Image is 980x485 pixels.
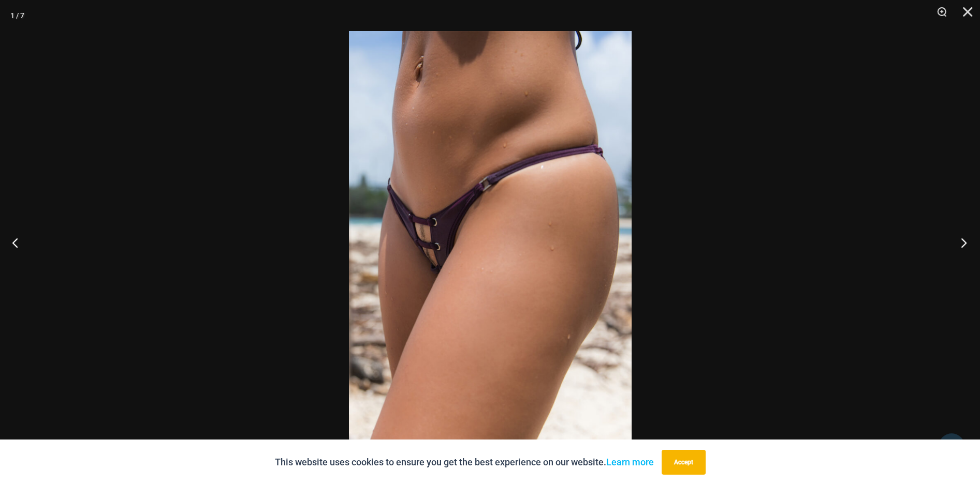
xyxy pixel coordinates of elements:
[941,217,980,268] button: Next
[10,8,24,23] div: 1 / 7
[275,454,654,470] p: This website uses cookies to ensure you get the best experience on our website.
[606,457,654,467] a: Learn more
[662,450,706,475] button: Accept
[349,31,632,454] img: Link Plum 2031 Cheeky 03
